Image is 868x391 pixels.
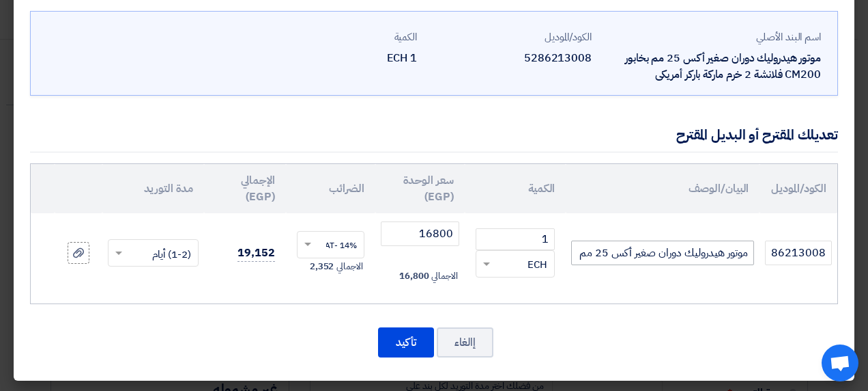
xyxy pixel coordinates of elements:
[381,221,459,246] input: أدخل سعر الوحدة
[428,50,592,66] div: 5286213008
[428,29,592,45] div: الكود/الموديل
[676,124,838,145] div: تعديلك المقترح أو البديل المقترح
[378,327,434,358] button: تأكيد
[765,241,832,265] input: الموديل
[566,164,759,213] th: البيان/الوصف
[375,164,465,213] th: سعر الوحدة (EGP)
[310,260,334,273] span: 2,352
[476,228,555,250] input: RFQ_STEP1.ITEMS.2.AMOUNT_TITLE
[431,269,457,283] span: الاجمالي
[571,241,754,265] input: Add Item Description
[102,164,204,213] th: مدة التوريد
[527,257,547,273] span: ECH
[297,231,364,258] ng-select: VAT
[253,50,417,66] div: 1 ECH
[286,164,375,213] th: الضرائب
[253,29,417,45] div: الكمية
[603,29,821,45] div: اسم البند الأصلي
[336,260,362,273] span: الاجمالي
[204,164,286,213] th: الإجمالي (EGP)
[759,164,837,213] th: الكود/الموديل
[465,164,566,213] th: الكمية
[237,245,274,262] span: 19,152
[399,269,429,283] span: 16,800
[822,345,858,381] a: دردشة مفتوحة
[603,50,821,83] div: موتور هيدروليك دوران صغير أكس 25 مم بخابور CM200 فلانشة 2 خرم ماركة باركر أمريكى
[437,327,493,358] button: إالغاء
